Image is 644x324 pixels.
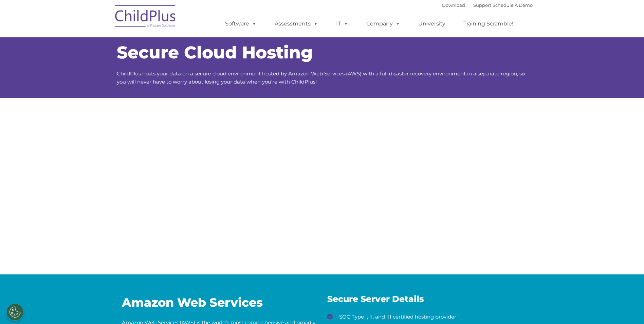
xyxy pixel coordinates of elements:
button: Cookies Settings [6,304,23,321]
font: | [442,2,533,8]
span: ChildPlus hosts your data on a secure cloud environment hosted by Amazon Web Services (AWS) with ... [117,70,525,85]
a: Schedule A Demo [493,2,533,8]
img: ChildPlus by Procare Solutions [112,0,180,34]
span: cure Server Details [338,294,424,304]
a: Software [218,17,263,31]
a: Support [473,2,491,8]
a: Training Scramble!! [457,17,521,31]
a: IT [329,17,355,31]
span: SOC Type I, II, and III certified hosting provider [339,313,456,320]
span: Secure Cloud Hosting [117,42,313,63]
a: Download [442,2,465,8]
span: Se [327,294,338,304]
a: Assessments [268,17,325,31]
span: Amazon Web Services [122,295,263,310]
a: University [411,17,452,31]
a: Company [360,17,407,31]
